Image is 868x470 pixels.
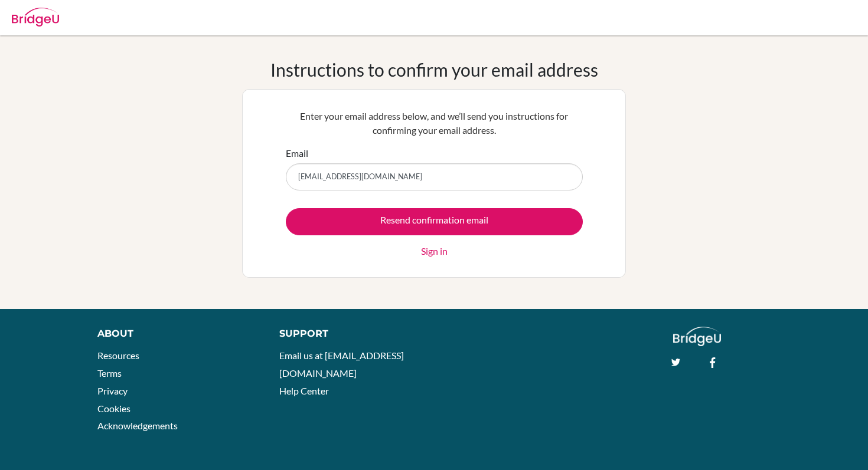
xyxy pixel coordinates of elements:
[286,208,583,235] input: Resend confirmation email
[97,420,178,431] a: Acknowledgements
[97,403,130,414] a: Cookies
[286,109,583,137] p: Enter your email address below, and we’ll send you instructions for confirming your email address.
[421,244,448,258] a: Sign in
[97,385,128,396] a: Privacy
[97,367,122,379] a: Terms
[97,327,253,341] div: About
[279,350,404,379] a: Email us at [EMAIL_ADDRESS][DOMAIN_NAME]
[279,327,422,341] div: Support
[97,350,139,361] a: Resources
[12,8,59,27] img: Bridge-U
[673,327,721,346] img: logo_white@2x-f4f0deed5e89b7ecb1c2cc34c3e3d731f90f0f143d5ea2071677605dd97b5244.png
[286,146,308,160] label: Email
[270,59,598,80] h1: Instructions to confirm your email address
[279,385,329,396] a: Help Center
